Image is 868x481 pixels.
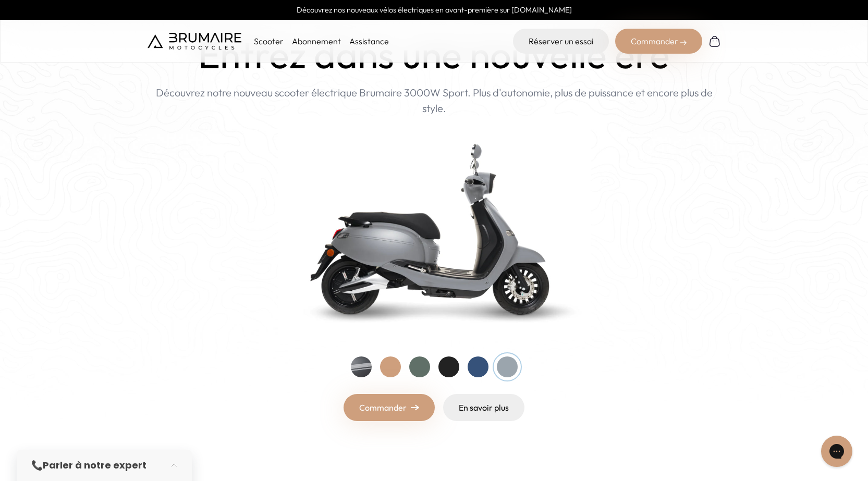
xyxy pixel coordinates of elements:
[198,33,670,77] h1: Entrez dans une nouvelle ère
[292,36,341,46] a: Abonnement
[615,29,702,54] div: Commander
[816,432,858,471] iframe: Gorgias live chat messenger
[148,33,241,50] img: Brumaire Motocycles
[148,85,721,116] p: Découvrez notre nouveau scooter électrique Brumaire 3000W Sport. Plus d'autonomie, plus de puissa...
[513,29,609,54] a: Réserver un essai
[680,40,687,46] img: right-arrow-2.png
[411,404,419,411] img: right-arrow.png
[349,36,389,46] a: Assistance
[708,35,721,47] img: Panier
[443,394,524,421] a: En savoir plus
[254,35,284,47] p: Scooter
[344,394,435,421] a: Commander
